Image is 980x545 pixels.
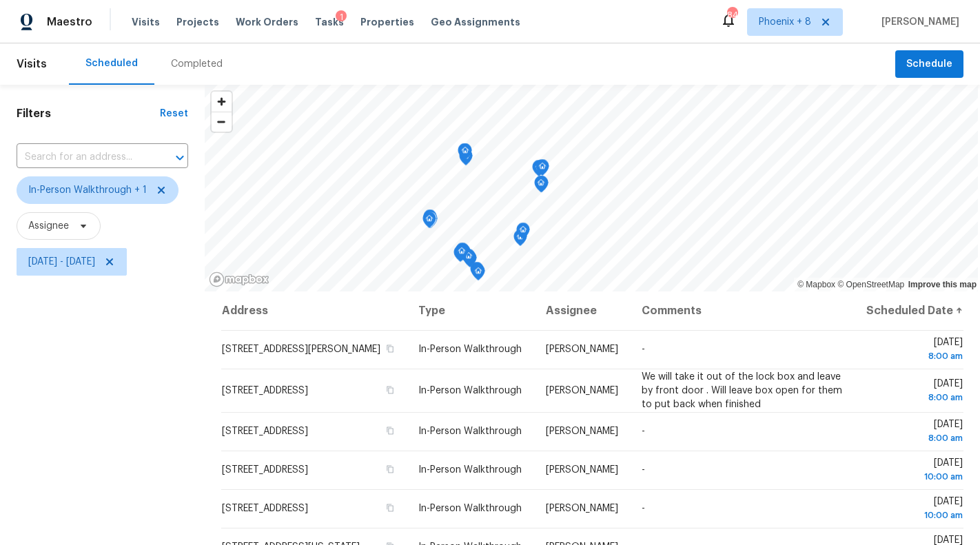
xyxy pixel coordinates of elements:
a: Mapbox [797,280,835,289]
span: - [642,504,645,513]
span: [DATE] [864,338,963,363]
span: In-Person Walkthrough [418,345,522,354]
span: [PERSON_NAME] [546,426,618,436]
div: 8:00 am [864,431,963,445]
button: Zoom out [212,112,232,132]
span: In-Person Walkthrough [418,465,522,475]
span: In-Person Walkthrough [418,386,522,395]
a: Mapbox homepage [209,271,269,287]
span: Tasks [315,17,344,27]
span: [PERSON_NAME] [546,504,618,513]
div: 84 [727,8,737,22]
button: Open [170,148,190,167]
div: Map marker [455,244,469,265]
span: [DATE] [864,458,963,484]
button: Copy Address [384,424,396,437]
div: Map marker [458,143,471,165]
span: Zoom out [212,112,232,132]
div: Map marker [453,245,467,267]
span: [PERSON_NAME] [546,345,618,354]
div: Map marker [513,229,527,251]
th: Scheduled Date ↑ [853,291,963,330]
span: Schedule [906,56,952,73]
span: In-Person Walkthrough [418,426,522,436]
span: Assignee [28,219,69,233]
div: Completed [171,57,223,71]
div: 8:00 am [864,391,963,404]
span: [PERSON_NAME] [546,386,618,395]
div: Map marker [470,262,484,283]
span: [PERSON_NAME] [876,15,959,29]
div: Map marker [471,264,485,285]
div: Map marker [535,176,549,197]
span: [DATE] [864,420,963,445]
h1: Filters [17,107,160,121]
div: 8:00 am [864,349,963,363]
div: Map marker [456,243,469,264]
th: Comments [631,291,853,330]
div: Map marker [458,143,472,165]
div: Map marker [535,159,549,181]
span: Properties [360,15,414,29]
span: Projects [176,15,219,29]
button: Copy Address [384,502,396,514]
a: Improve this map [908,280,977,289]
div: Reset [160,107,188,121]
span: Work Orders [236,15,298,29]
span: In-Person Walkthrough [418,504,522,513]
span: Phoenix + 8 [759,15,811,29]
th: Address [221,291,407,330]
button: Copy Address [384,384,396,396]
button: Copy Address [384,463,396,475]
div: Map marker [424,212,438,233]
div: 10:00 am [864,508,963,522]
span: In-Person Walkthrough + 1 [28,183,147,197]
span: [STREET_ADDRESS] [222,426,308,436]
a: OpenStreetMap [837,280,904,289]
canvas: Map [205,85,978,291]
div: Map marker [516,223,530,244]
th: Type [407,291,535,330]
span: [DATE] - [DATE] [28,255,95,269]
span: We will take it out of the lock box and leave by front door . Will leave box open for them to put... [642,372,842,409]
div: Map marker [463,251,477,272]
div: Map marker [534,176,548,197]
span: - [642,465,645,475]
span: Geo Assignments [431,15,520,29]
span: [STREET_ADDRESS] [222,386,308,395]
button: Schedule [895,50,963,79]
div: Scheduled [85,56,138,70]
span: [STREET_ADDRESS] [222,504,308,513]
div: 1 [336,10,347,24]
span: - [642,426,645,436]
span: [DATE] [864,379,963,404]
div: Map marker [462,249,476,270]
th: Assignee [535,291,631,330]
span: Visits [132,15,160,29]
div: Map marker [532,160,546,181]
span: [STREET_ADDRESS][PERSON_NAME] [222,345,380,354]
span: Visits [17,49,47,79]
span: Maestro [47,15,92,29]
span: [STREET_ADDRESS] [222,465,308,475]
button: Zoom in [212,92,232,112]
div: Map marker [457,244,471,265]
button: Copy Address [384,342,396,355]
div: Map marker [459,149,473,170]
span: - [642,345,645,354]
div: Map marker [423,209,437,231]
span: [DATE] [864,497,963,522]
span: [PERSON_NAME] [546,465,618,475]
div: 10:00 am [864,470,963,484]
div: Map marker [422,212,436,233]
input: Search for an address... [17,147,150,168]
